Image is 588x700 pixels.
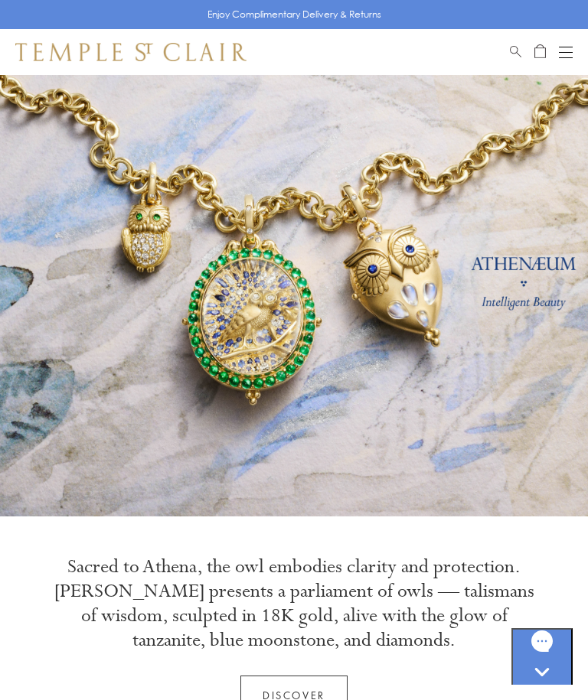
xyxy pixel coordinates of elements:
[46,555,542,653] p: Sacred to Athena, the owl embodies clarity and protection. [PERSON_NAME] presents a parliament of...
[207,7,381,22] p: Enjoy Complimentary Delivery & Returns
[15,43,247,61] img: Temple St. Clair
[510,43,521,61] a: Search
[559,43,573,61] button: Open navigation
[511,628,573,685] iframe: Gorgias live chat messenger
[534,43,546,61] a: Open Shopping Bag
